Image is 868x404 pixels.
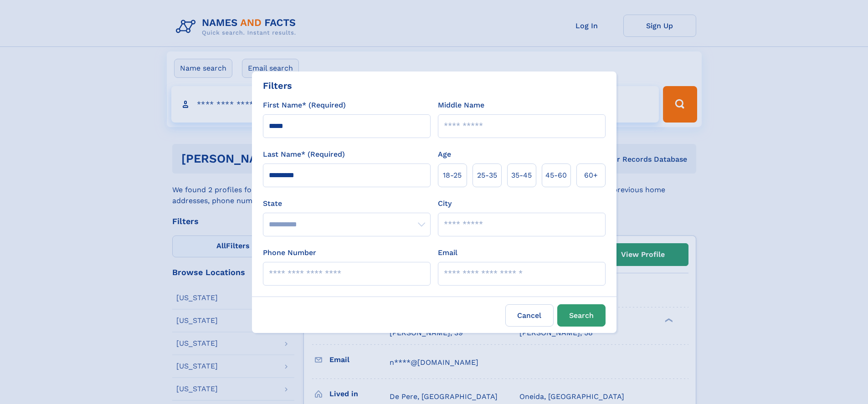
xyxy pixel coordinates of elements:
[584,170,598,181] span: 60+
[263,79,292,92] div: Filters
[263,247,316,258] label: Phone Number
[263,149,345,160] label: Last Name* (Required)
[438,149,451,160] label: Age
[438,198,452,209] label: City
[511,170,532,181] span: 35‑45
[505,304,554,327] label: Cancel
[263,198,431,209] label: State
[263,100,346,111] label: First Name* (Required)
[438,247,457,258] label: Email
[438,100,484,111] label: Middle Name
[477,170,497,181] span: 25‑35
[443,170,462,181] span: 18‑25
[545,170,567,181] span: 45‑60
[557,304,606,327] button: Search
